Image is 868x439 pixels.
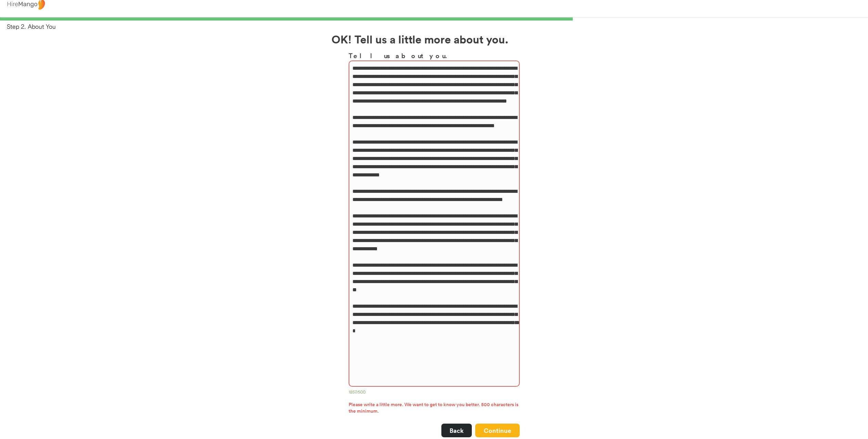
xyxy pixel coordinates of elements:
[332,31,537,47] h2: OK! Tell us a little more about you.
[475,424,520,437] button: Continue
[441,424,472,437] button: Back
[1,17,867,21] div: 66%
[349,51,520,61] h3: Tell us about you.
[7,22,868,31] div: Step 2. About You
[349,389,520,396] div: 1857/500
[349,401,520,417] div: Please write a little more. We want to get to know you better. 500 characters is the minimum.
